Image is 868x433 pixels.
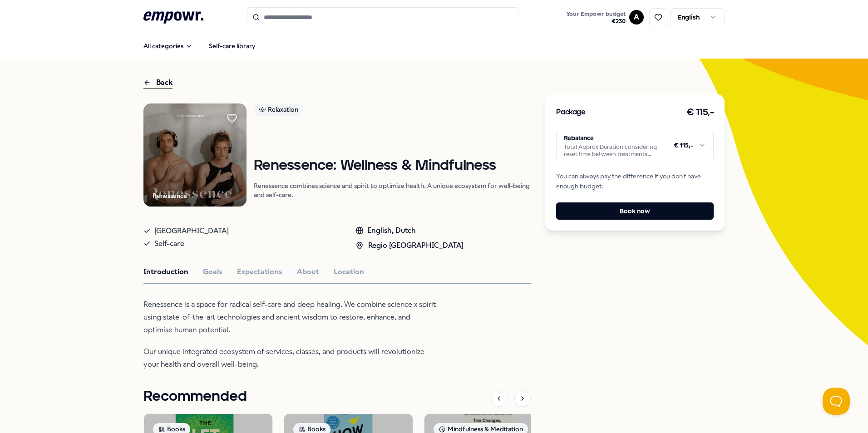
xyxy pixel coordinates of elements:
div: Back [143,77,173,89]
div: Relaxation [254,103,303,116]
img: Product Image [143,103,247,207]
span: [GEOGRAPHIC_DATA] [154,225,229,237]
span: You can always pay the difference if you don't have enough budget. [556,171,714,192]
button: Expectations [237,266,282,278]
a: Self-care library [202,37,263,55]
button: Introduction [143,266,188,278]
div: English, Dutch [355,225,464,236]
button: Your Empowr budget€230 [564,9,627,27]
a: Your Empowr budget€230 [562,8,629,27]
a: Relaxation [254,103,531,119]
span: € 230 [566,18,626,25]
input: Search for products, categories or subcategories [247,7,519,27]
div: Renessence [153,191,187,201]
span: Self-care [154,237,184,250]
button: A [629,10,644,25]
div: Regio [GEOGRAPHIC_DATA] [355,240,464,251]
button: All categories [136,37,200,55]
h1: Recommended [143,385,247,408]
nav: Main [136,37,263,55]
button: Location [334,266,364,278]
button: About [297,266,319,278]
span: Your Empowr budget [566,10,626,18]
h3: € 115,- [686,105,714,120]
p: Our unique integrated ecosystem of services, classes, and products will revolutionize your health... [143,345,439,371]
h3: Package [556,107,585,118]
p: Renessence is a space for radical self-care and deep healing. We combine science x spirit using s... [143,298,439,336]
p: Renessence combines science and spirit to optimize health. A unique ecosystem for well-being and ... [254,181,531,199]
iframe: Help Scout Beacon - Open [823,388,850,415]
button: Goals [203,266,222,278]
h1: Renessence: Wellness & Mindfulness [254,158,531,174]
button: Book now [556,202,714,220]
